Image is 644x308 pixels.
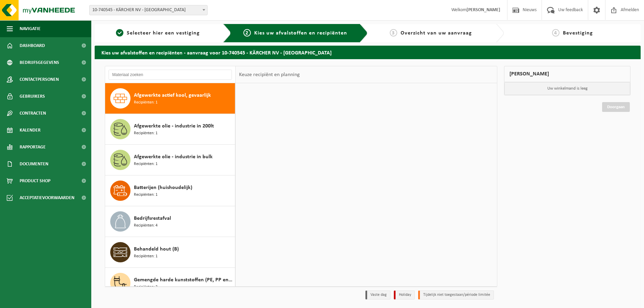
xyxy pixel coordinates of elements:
li: Vaste dag [365,290,390,300]
span: Rapportage [20,139,46,156]
span: Bevestiging [563,30,593,36]
span: Bedrijfsgegevens [20,54,59,71]
span: Recipiënten: 1 [134,253,158,260]
span: Product Shop [20,172,50,189]
button: Afgewerkte olie - industrie in bulk Recipiënten: 1 [105,145,235,175]
button: Afgewerkte actief kool, gevaarlijk Recipiënten: 1 [105,83,235,114]
button: Batterijen (huishoudelijk) Recipiënten: 1 [105,175,235,206]
span: 3 [390,29,397,37]
span: 10-740545 - KÄRCHER NV - WILRIJK [89,5,208,15]
p: Uw winkelmand is leeg [504,82,630,95]
span: Bedrijfsrestafval [134,214,171,222]
span: Acceptatievoorwaarden [20,189,74,206]
a: Doorgaan [602,102,630,112]
span: 4 [552,29,559,37]
li: Holiday [394,290,415,300]
span: Recipiënten: 2 [134,284,158,290]
span: Recipiënten: 1 [134,99,158,106]
input: Materiaal zoeken [109,70,232,80]
span: Dashboard [20,37,45,54]
li: Tijdelijk niet toegestaan/période limitée [418,290,494,300]
span: Gebruikers [20,88,45,105]
span: 1 [116,29,123,37]
button: Behandeld hout (B) Recipiënten: 1 [105,237,235,268]
span: Contactpersonen [20,71,59,88]
span: Recipiënten: 1 [134,192,158,198]
span: Contracten [20,105,46,122]
button: Gemengde harde kunststoffen (PE, PP en PVC), recycleerbaar (industrieel) Recipiënten: 2 [105,268,235,299]
span: Behandeld hout (B) [134,245,179,253]
strong: [PERSON_NAME] [467,7,500,13]
button: Afgewerkte olie - industrie in 200lt Recipiënten: 1 [105,114,235,145]
span: Overzicht van uw aanvraag [401,30,472,36]
span: Kies uw afvalstoffen en recipiënten [254,30,347,36]
span: Afgewerkte olie - industrie in 200lt [134,122,214,130]
span: Afgewerkte olie - industrie in bulk [134,153,213,161]
span: Kalender [20,122,41,139]
span: 10-740545 - KÄRCHER NV - WILRIJK [90,5,207,15]
span: Recipiënten: 4 [134,222,158,229]
button: Bedrijfsrestafval Recipiënten: 4 [105,206,235,237]
span: Recipiënten: 1 [134,161,158,167]
span: Batterijen (huishoudelijk) [134,184,192,192]
span: Documenten [20,156,48,172]
span: 2 [243,29,251,37]
span: Gemengde harde kunststoffen (PE, PP en PVC), recycleerbaar (industrieel) [134,276,233,284]
span: Selecteer hier een vestiging [127,30,200,36]
span: Recipiënten: 1 [134,130,158,137]
a: 1Selecteer hier een vestiging [98,29,218,37]
span: Navigatie [20,20,41,37]
h2: Kies uw afvalstoffen en recipiënten - aanvraag voor 10-740545 - KÄRCHER NV - [GEOGRAPHIC_DATA] [95,46,641,59]
div: [PERSON_NAME] [504,66,630,82]
span: Afgewerkte actief kool, gevaarlijk [134,91,211,99]
div: Keuze recipiënt en planning [236,66,303,83]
